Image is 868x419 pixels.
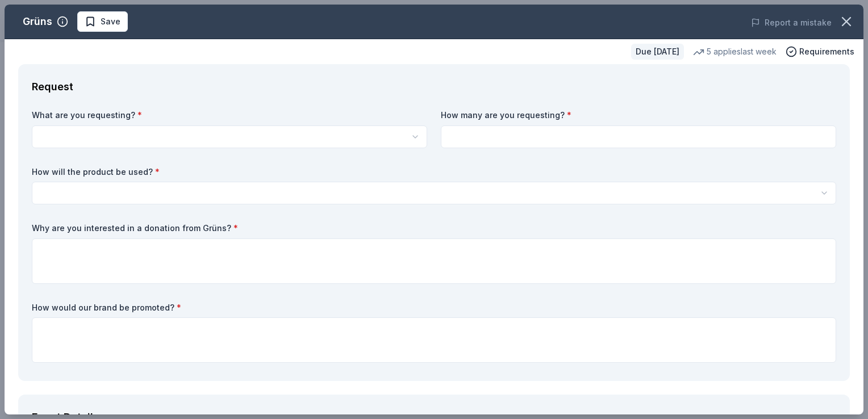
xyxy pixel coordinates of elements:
label: Why are you interested in a donation from Grüns? [32,223,836,234]
label: How many are you requesting? [441,110,836,121]
button: Save [77,11,128,32]
label: How would our brand be promoted? [32,302,836,313]
span: Requirements [799,45,854,58]
label: What are you requesting? [32,110,427,121]
div: 5 applies last week [693,45,777,58]
label: How will the product be used? [32,166,836,178]
button: Report a mistake [751,16,832,30]
button: Requirements [786,45,854,58]
div: Request [32,78,836,96]
div: Due [DATE] [631,44,684,60]
span: Save [101,15,120,28]
div: Grüns [23,12,52,31]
